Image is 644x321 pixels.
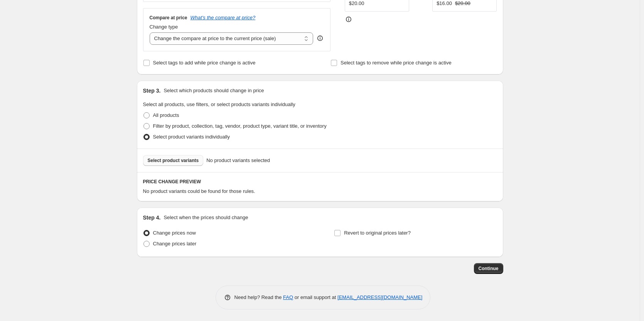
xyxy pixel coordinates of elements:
[474,263,503,274] button: Continue
[206,157,270,164] span: No product variants selected
[341,60,452,66] span: Select tags to remove while price change is active
[150,15,187,21] h3: Compare at price
[164,214,248,221] p: Select when the prices should change
[337,294,422,300] a: [EMAIL_ADDRESS][DOMAIN_NAME]
[293,294,337,300] span: or email support at
[191,15,256,20] button: What's the compare at price?
[143,214,161,221] h2: Step 4.
[316,34,324,42] div: help
[153,241,197,247] span: Change prices later
[143,101,295,107] span: Select all products, use filters, or select products variants individually
[153,123,327,129] span: Filter by product, collection, tag, vendor, product type, variant title, or inventory
[164,87,264,95] p: Select which products should change in price
[148,157,199,164] span: Select product variants
[234,294,283,300] span: Need help? Read the
[153,230,196,236] span: Change prices now
[143,179,497,185] h6: PRICE CHANGE PREVIEW
[479,265,499,272] span: Continue
[153,60,256,66] span: Select tags to add while price change is active
[150,24,178,30] span: Change type
[344,230,411,236] span: Revert to original prices later?
[283,294,293,300] a: FAQ
[143,87,161,95] h2: Step 3.
[153,134,230,140] span: Select product variants individually
[153,112,179,118] span: All products
[143,188,255,194] span: No product variants could be found for those rules.
[143,155,204,166] button: Select product variants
